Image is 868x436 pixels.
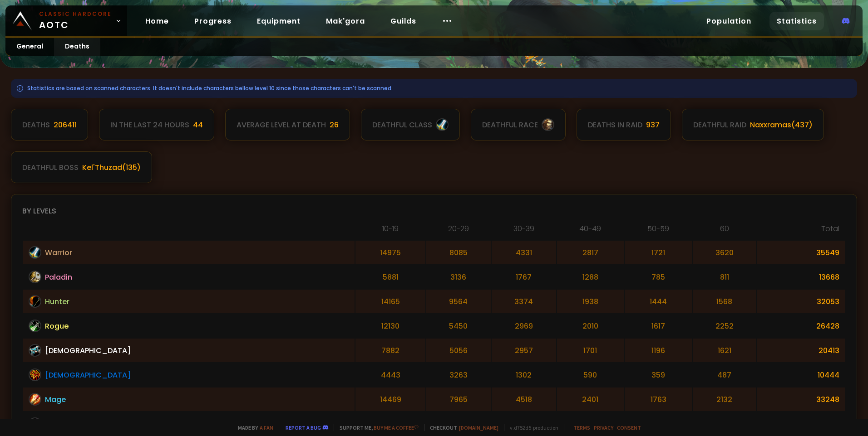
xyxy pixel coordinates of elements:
[625,241,692,264] td: 1721
[426,363,491,387] td: 3263
[54,38,100,56] a: Deaths
[492,339,556,362] td: 2957
[187,12,239,30] a: Progress
[426,412,491,436] td: 4157
[492,388,556,411] td: 4518
[459,424,498,431] a: [DOMAIN_NAME]
[22,119,50,131] div: Deaths
[594,424,613,431] a: Privacy
[286,424,321,431] a: Report a bug
[45,271,72,283] span: Paladin
[45,394,66,405] span: Mage
[504,424,558,431] span: v. d752d5 - production
[557,314,624,338] td: 2010
[769,12,824,30] a: Statistics
[625,388,692,411] td: 1763
[355,223,425,240] th: 10-19
[625,339,692,362] td: 1196
[110,119,189,131] div: In the last 24 hours
[232,424,273,431] span: Made by
[693,290,756,313] td: 1568
[750,119,813,131] div: Naxxramas ( 437 )
[693,314,756,338] td: 2252
[557,290,624,313] td: 1938
[757,241,845,264] td: 35549
[45,296,69,307] span: Hunter
[426,265,491,289] td: 3136
[334,424,419,431] span: Support me,
[426,339,491,362] td: 5056
[625,290,692,313] td: 1444
[757,339,845,362] td: 20413
[625,412,692,436] td: 670
[693,223,756,240] th: 60
[193,119,203,131] div: 44
[424,424,498,431] span: Checkout
[693,241,756,264] td: 3620
[625,223,692,240] th: 50-59
[22,205,846,217] div: By levels
[693,119,746,131] div: deathful raid
[625,314,692,338] td: 1617
[426,241,491,264] td: 8085
[693,265,756,289] td: 811
[693,412,756,436] td: 707
[757,223,845,240] th: Total
[39,10,112,18] small: Classic Hardcore
[45,320,69,332] span: Rogue
[426,388,491,411] td: 7965
[693,388,756,411] td: 2132
[355,339,425,362] td: 7882
[757,412,845,436] td: 17579
[557,265,624,289] td: 1288
[426,223,491,240] th: 20-29
[557,363,624,387] td: 590
[573,424,590,431] a: Terms
[138,12,176,30] a: Home
[557,223,624,240] th: 40-49
[45,345,131,356] span: [DEMOGRAPHIC_DATA]
[11,79,857,98] div: Statistics are based on scanned characters. It doesn't include characters bellow level 10 since t...
[355,363,425,387] td: 4443
[374,424,419,431] a: Buy me a coffee
[426,314,491,338] td: 5450
[693,339,756,362] td: 1621
[492,265,556,289] td: 1767
[383,12,424,30] a: Guilds
[557,388,624,411] td: 2401
[330,119,339,131] div: 26
[250,12,308,30] a: Equipment
[757,290,845,313] td: 32053
[355,290,425,313] td: 14165
[492,363,556,387] td: 1302
[693,363,756,387] td: 487
[426,290,491,313] td: 9564
[260,424,273,431] a: a fan
[625,265,692,289] td: 785
[757,265,845,289] td: 13668
[492,412,556,436] td: 1926
[45,247,72,258] span: Warrior
[557,241,624,264] td: 2817
[237,119,326,131] div: Average level at death
[557,339,624,362] td: 1701
[45,369,131,381] span: [DEMOGRAPHIC_DATA]
[82,162,141,173] div: Kel'Thuzad ( 135 )
[757,363,845,387] td: 10444
[355,412,425,436] td: 9122
[372,119,432,131] div: deathful class
[319,12,372,30] a: Mak'gora
[492,290,556,313] td: 3374
[355,388,425,411] td: 14469
[39,10,112,32] span: AOTC
[492,241,556,264] td: 4331
[492,314,556,338] td: 2969
[54,119,77,131] div: 206411
[355,265,425,289] td: 5881
[482,119,538,131] div: deathful race
[646,119,660,131] div: 937
[5,38,54,56] a: General
[492,223,556,240] th: 30-39
[45,418,75,430] span: Warlock
[355,314,425,338] td: 12130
